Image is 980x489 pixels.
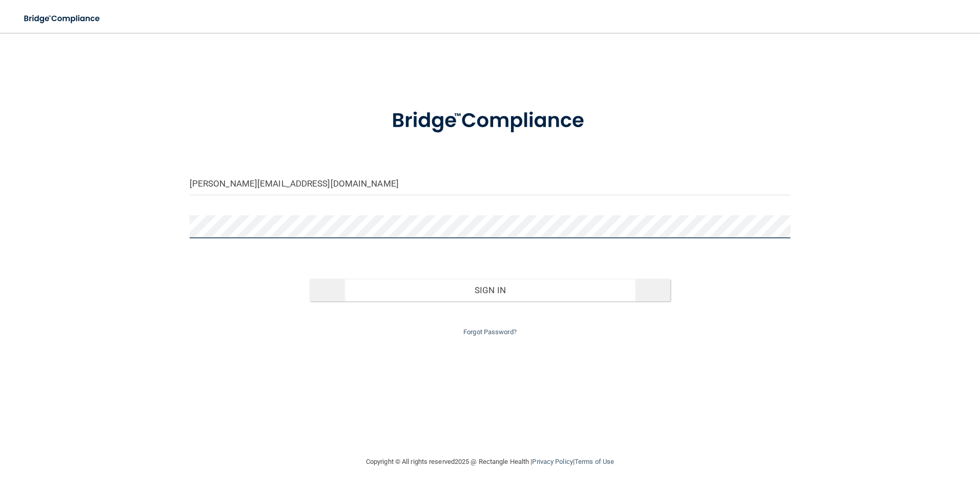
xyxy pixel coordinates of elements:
[310,279,670,301] button: Sign In
[190,172,791,195] input: Email
[575,458,614,465] a: Terms of Use
[463,328,517,336] a: Forgot Password?
[532,458,573,465] a: Privacy Policy
[303,445,677,478] div: Copyright © All rights reserved 2025 @ Rectangle Health | |
[803,416,968,457] iframe: Drift Widget Chat Controller
[371,94,609,148] img: bridge_compliance_login_screen.278c3ca4.svg
[15,8,110,29] img: bridge_compliance_login_screen.278c3ca4.svg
